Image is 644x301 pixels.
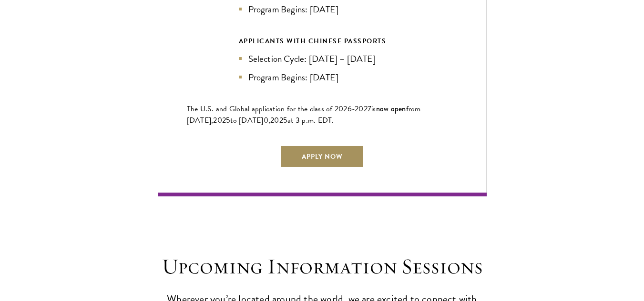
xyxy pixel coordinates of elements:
[187,103,348,115] span: The U.S. and Global application for the class of 202
[213,115,226,126] span: 202
[348,103,352,115] span: 6
[239,70,406,84] li: Program Begins: [DATE]
[187,103,421,126] span: from [DATE],
[368,103,371,115] span: 7
[287,115,334,126] span: at 3 p.m. EDT.
[239,52,406,66] li: Selection Cycle: [DATE] – [DATE]
[230,115,263,126] span: to [DATE]
[283,115,287,126] span: 5
[371,103,376,115] span: is
[280,145,364,168] a: Apply Now
[239,35,406,47] div: APPLICANTS WITH CHINESE PASSPORTS
[352,103,368,115] span: -202
[268,115,270,126] span: ,
[158,253,487,280] h2: Upcoming Information Sessions
[270,115,283,126] span: 202
[239,2,406,16] li: Program Begins: [DATE]
[226,115,230,126] span: 5
[264,115,268,126] span: 0
[376,103,406,114] span: now open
